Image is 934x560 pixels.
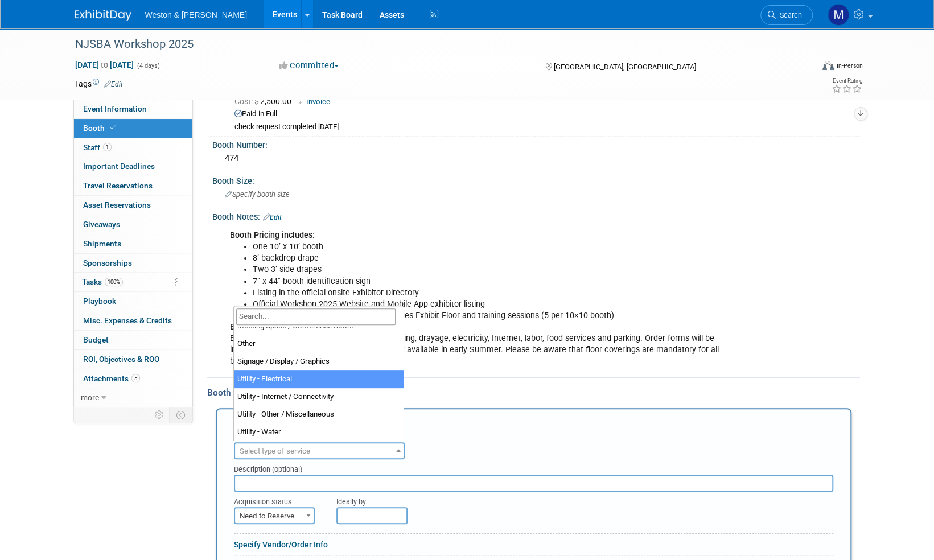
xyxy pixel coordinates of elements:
div: NJSBA Workshop 2025 [71,34,796,55]
img: ExhibitDay [75,10,131,21]
a: Edit [263,213,282,221]
a: Sponsorships [74,254,192,273]
a: Shipments [74,234,192,253]
a: Playbook [74,292,192,311]
a: Staff1 [74,138,192,157]
li: Utility - Electrical [234,370,404,388]
a: Travel Reservations [74,176,192,195]
span: Need to Reserve [234,507,315,524]
span: Cost: $ [234,97,260,106]
a: Event Information [74,100,192,118]
li: 7” x 44″ booth identification sign [253,276,728,287]
b: Booth Pricing includes: [230,230,315,240]
li: Utility - Other / Miscellaneous [234,406,404,423]
span: ROI, Objectives & ROO [83,355,159,364]
span: Important Deadlines [83,162,155,171]
div: Booth Number: [212,137,860,151]
a: Budget [74,331,192,349]
div: Event Rating [831,78,862,84]
li: Listing in the official onsite Exhibitor Directory [253,287,728,299]
li: Two 3’ side drapes [253,264,728,275]
span: 1 [103,143,112,151]
span: [DATE] [DATE] [75,60,134,70]
span: Event Information [83,104,147,113]
span: Search [776,11,802,19]
span: [GEOGRAPHIC_DATA], [GEOGRAPHIC_DATA] [554,63,696,71]
span: Asset Reservations [83,200,151,209]
span: Giveaways [83,220,120,229]
img: Mary Ann Trujillo [828,4,849,26]
span: Misc. Expenses & Credits [83,316,172,325]
div: Booth furnishings , floor covering, drayage, electricity, Internet, labor, food services and park... [222,224,735,373]
a: Search [760,5,813,25]
div: 474 [221,150,851,167]
div: Reserved [221,80,851,132]
span: 2,500.00 [234,97,296,106]
span: Shipments [83,239,121,248]
i: Booth reservation complete [110,125,116,131]
div: Description (optional) [234,459,833,475]
span: Budget [83,335,109,344]
span: Tasks [82,277,123,286]
li: Utility - Water [234,423,404,441]
td: Tags [75,78,123,89]
li: Other [234,335,404,353]
span: Specify booth size [225,190,290,199]
div: check request completed [DATE] [234,122,851,132]
div: In-Person [836,61,862,70]
button: Committed [275,60,343,72]
div: Booth Services [207,386,860,399]
div: New Booth Service [234,421,833,439]
li: Utility - Internet / Connectivity [234,388,404,406]
div: Acquisition status [234,492,320,507]
div: Ideally by [336,492,781,507]
a: Specify Vendor/Order Info [234,540,328,549]
a: Booth [74,119,192,138]
a: Attachments5 [74,369,192,388]
span: (4 days) [136,62,160,69]
a: Invoice [298,97,336,106]
span: Select type of service [240,447,310,455]
span: Sponsorships [83,258,132,267]
span: Staff [83,143,112,152]
span: Attachments [83,374,140,383]
span: more [81,393,99,402]
li: 8’ backdrop drape [253,253,728,264]
a: Tasks100% [74,273,192,291]
a: Giveaways [74,215,192,234]
li: One 10’ x 10’ booth [253,241,728,253]
span: Need to Reserve [235,508,314,524]
div: Booth Notes: [212,208,860,223]
span: Booth [83,123,118,133]
span: 5 [131,374,140,382]
body: Rich Text Area. Press ALT-0 for help. [6,5,585,15]
td: Personalize Event Tab Strip [150,407,170,422]
a: ROI, Objectives & ROO [74,350,192,369]
div: Paid in Full [234,109,851,120]
a: Important Deadlines [74,157,192,176]
li: All Access Pass to Workshop 2025, includes Exhibit Floor and training sessions (5 per 10×10 booth) [253,310,728,322]
a: Misc. Expenses & Credits [74,311,192,330]
span: Weston & [PERSON_NAME] [145,10,247,19]
span: Travel Reservations [83,181,153,190]
a: Asset Reservations [74,196,192,215]
span: Playbook [83,297,116,306]
div: Booth Size: [212,172,860,187]
span: to [99,60,110,69]
input: Search... [236,308,396,325]
img: Format-Inperson.png [822,61,834,70]
a: more [74,388,192,407]
div: Event Format [746,59,863,76]
td: Toggle Event Tabs [169,407,192,422]
a: Edit [104,80,123,88]
li: Signage / Display / Graphics [234,353,404,370]
span: 100% [105,278,123,286]
b: Booth Pricing Include: [230,322,347,332]
li: Official Workshop 2025 Website and Mobile App exhibitor listing [253,299,728,310]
